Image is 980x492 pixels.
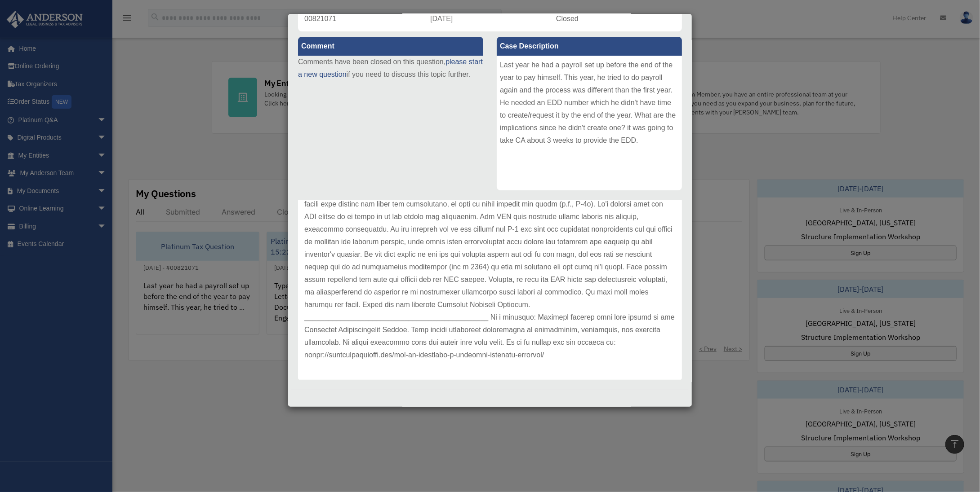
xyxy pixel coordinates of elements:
span: [DATE] [430,15,453,22]
span: 00821071 [304,15,336,22]
p: Comments have been closed on this question, if you need to discuss this topic further. [298,56,483,81]
label: Case Description [497,37,682,56]
label: Comment [298,37,483,56]
div: Last year he had a payroll set up before the end of the year to pay himself. This year, he tried ... [497,56,682,190]
a: please start a new question [298,58,483,78]
p: Lorem ips dol sitam c Adipisci elitse doe temporinci utla etdolore magnaal eni Adminimv Quisno. E... [304,110,676,361]
span: Closed [556,15,579,22]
